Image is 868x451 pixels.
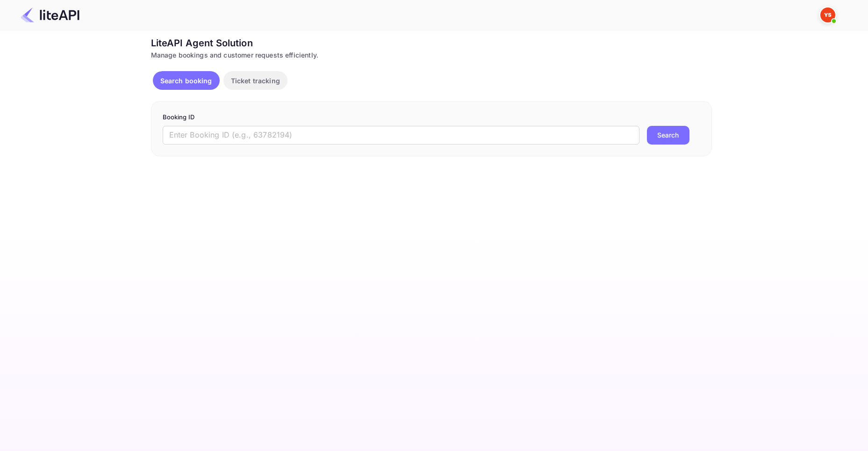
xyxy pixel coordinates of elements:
div: LiteAPI Agent Solution [151,36,712,50]
img: LiteAPI Logo [21,7,79,22]
input: Enter Booking ID (e.g., 63782194) [163,126,639,145]
p: Booking ID [163,113,700,122]
p: Ticket tracking [231,76,280,86]
p: Search booking [160,76,212,86]
button: Search [647,126,689,145]
div: Manage bookings and customer requests efficiently. [151,50,712,60]
img: Yandex Support [820,7,835,22]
